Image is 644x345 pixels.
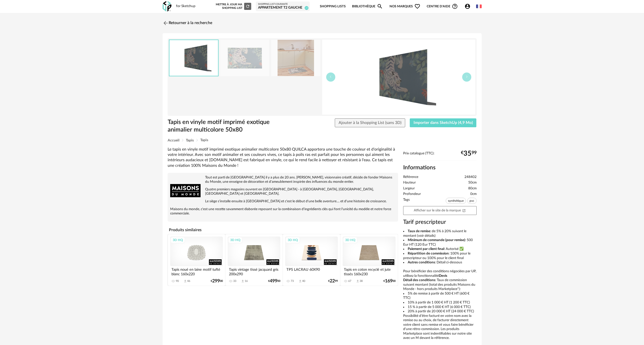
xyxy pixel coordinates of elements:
li: 10% à partir de 1 000 € HT (1 200 € TTC) [403,300,477,305]
li: : de 5% à 20% suivant le montant (voir détails) [403,229,477,238]
button: Importer dans SketchUp (4,9 Mo) [410,118,477,128]
div: € 99 [328,279,338,283]
div: € 99 [461,152,477,156]
span: Account Circle icon [464,3,471,9]
img: tapis-en-vinyle-motif-imprime-exotique-animalier-multicolore-50x80-1000-15-24-248402_2.jpg [271,40,320,76]
img: OXP [163,1,171,12]
div: € 00 [383,279,396,283]
button: Ajouter à la Shopping List (sans 3D) [335,118,405,128]
div: 3D HQ [228,237,243,243]
li: : Autorisé ✅ [403,247,477,251]
div: Breadcrumb [168,138,477,142]
div: Prix catalogue (TTC): [403,151,477,161]
span: Accueil [168,139,179,142]
p: Quatre premiers magasins ouvrent en [GEOGRAPHIC_DATA] - à [GEOGRAPHIC_DATA], [GEOGRAPHIC_DATA], [... [170,187,396,196]
span: 248402 [464,175,477,179]
span: 50cm [468,180,477,185]
a: 3D HQ Tapis en coton recyclé et jute tissés 160x230 67 Download icon 38 €16900 [340,234,398,286]
span: Tags [403,198,410,205]
span: 169 [385,279,393,283]
span: Download icon [183,279,187,283]
span: Tapis [200,138,208,142]
img: thumbnail.png [322,40,475,115]
span: synthétique [446,198,466,204]
div: Le tapis en vinyle motif imprimé exotique animalier multicolore 50x80 QUILCA apportera une touche... [168,147,398,168]
span: 35 [463,152,472,156]
span: Account Circle icon [464,3,473,9]
div: 40 [302,279,305,283]
b: Minimum de commande (pour remise) [408,238,465,242]
span: Download icon [356,279,360,283]
span: 0cm [470,192,477,196]
b: Répartition de commission [408,252,449,255]
div: Appartement T2 gauche [258,6,307,10]
div: for Sketchup [176,4,196,9]
span: 80cm [468,186,477,191]
div: TPS LACRAU 60X90 [285,266,338,276]
span: Refresh icon [245,5,250,8]
span: Download icon [298,279,302,283]
span: Magnify icon [377,3,383,9]
h1: Tapis en vinyle motif imprimé exotique animalier multicolore 50x80 [168,118,294,134]
a: Retourner à la recherche [163,17,212,29]
img: brand logo [170,175,201,206]
span: Nos marques [389,1,420,12]
div: € 00 [211,279,223,283]
li: 20% à partir de 20 000 € HT (24 000 € TTC) Possibilité d’être facturé en votre nom avec la remise... [403,309,477,340]
a: Afficher sur le site de la marqueOpen In New icon [403,206,477,215]
div: 73 [291,279,294,283]
b: Taux de remise [408,229,430,233]
div: Shopping List courante [258,3,307,6]
li: : Détail ci-dessous [403,260,477,265]
a: BibliothèqueMagnify icon [352,1,383,12]
span: Référence [403,175,418,179]
b: Détail des conditions [403,278,435,282]
div: Tapis en coton recyclé et jute tissés 160x230 [343,266,395,276]
span: 499 [270,279,277,283]
span: Help Circle Outline icon [452,3,458,9]
b: Autres conditions [408,261,435,264]
li: : 500 Eur HT (120 Eur TTC) [403,238,477,247]
span: Download icon [241,279,245,283]
div: 90 [176,279,179,283]
a: Shopping Lists [320,1,346,12]
p: Le siège s'installe ensuite à [GEOGRAPHIC_DATA] et c'est le début d'une belle aventure.... et d'u... [170,199,396,204]
a: 3D HQ Tapis noué en laine motif tufté blanc 160x220 90 Download icon 46 €29900 [168,234,225,286]
span: Ajouter à la Shopping List (sans 3D) [339,121,401,125]
div: € 00 [268,279,280,283]
div: Pour bénéficier des conditions négociées par UP, utilisez la fonctionnalité : Taux de commission ... [403,229,477,340]
span: Tapis [186,139,194,142]
b: Paiement par client final [408,247,444,251]
span: Centre d'aideHelp Circle Outline icon [427,3,458,9]
h4: Produits similaires [168,226,398,234]
li: 15 % à partir de 5 000 € HT (6 000 € TTC) [403,305,477,310]
img: svg+xml;base64,PHN2ZyB3aWR0aD0iMjQiIGhlaWdodD0iMjQiIHZpZXdCb3g9IjAgMCAyNCAyNCIgZmlsbD0ibm9uZSIgeG... [163,20,169,26]
li: 5% de remise à partir de 500 € HT (600 € TTC) [403,292,477,300]
div: 46 [187,279,190,283]
p: Maisons du monde, c'est une recette savamment élaborée reposant sur la combinaison d'ingrédients ... [170,207,396,216]
span: Profondeur [403,192,421,196]
span: Open In New icon [462,208,466,212]
div: Tapis vintage tissé jacquard gris 200x290 [228,266,280,276]
a: Shopping List courante Appartement T2 gauche 25 [258,3,307,10]
a: 3D HQ Tapis vintage tissé jacquard gris 200x290 33 Download icon 16 €49900 [225,234,283,286]
span: Heart Outline icon [414,3,420,9]
img: fr [476,4,482,9]
span: 299 [212,279,220,283]
li: : 100% pour le prescripteur ou 100% pour le client final [403,251,477,260]
div: 3D HQ [170,237,185,243]
div: Tapis noué en laine motif tufté blanc 160x220 [170,266,223,276]
span: pvc [467,198,477,204]
h2: Informations [403,164,477,171]
div: 33 [233,279,236,283]
div: Mettre à jour ma Shopping List [215,3,251,10]
h3: Tarif prescripteur [403,219,477,226]
span: 22 [330,279,335,283]
div: 3D HQ [343,237,358,243]
span: Largeur [403,186,415,191]
span: 25 [305,6,308,10]
div: 3D HQ [285,237,300,243]
span: Hauteur [403,180,416,185]
span: Importer dans SketchUp (4,9 Mo) [414,121,473,125]
img: tapis-en-vinyle-motif-imprime-exotique-animalier-multicolore-50x80-1000-15-24-248402_1.jpg [220,40,269,76]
